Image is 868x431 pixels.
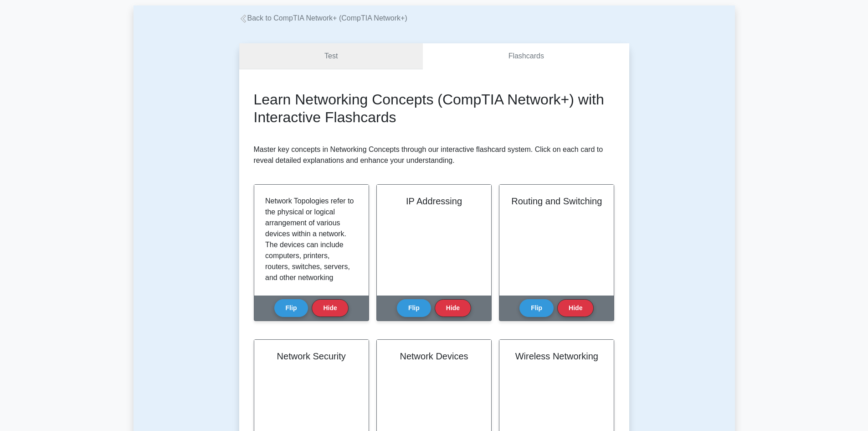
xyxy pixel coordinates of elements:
a: Back to CompTIA Network+ (CompTIA Network+) [239,14,407,22]
h2: Learn Networking Concepts (CompTIA Network+) with Interactive Flashcards [254,91,615,126]
h2: Network Security [265,351,358,362]
button: Flip [519,299,554,317]
button: Hide [557,299,594,317]
button: Hide [435,299,471,317]
button: Flip [274,299,308,317]
h2: IP Addressing [388,196,480,207]
a: Flashcards [423,43,629,69]
h2: Network Devices [388,351,480,362]
a: Test [239,43,423,69]
h2: Routing and Switching [510,196,603,207]
button: Hide [312,299,348,317]
p: Master key concepts in Networking Concepts through our interactive flashcard system. Click on eac... [254,144,615,166]
h2: Wireless Networking [510,351,603,362]
button: Flip [397,299,431,317]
